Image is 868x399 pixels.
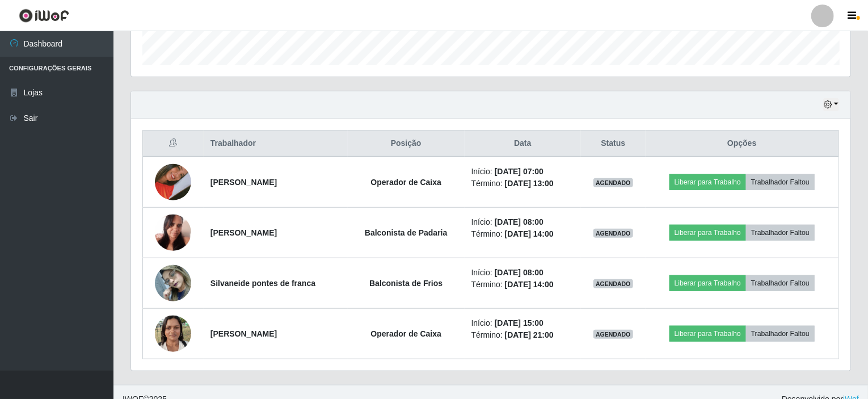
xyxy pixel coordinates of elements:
img: 1749323828428.jpeg [155,208,191,257]
img: 1720809249319.jpeg [155,309,191,358]
img: CoreUI Logo [19,9,69,23]
strong: [PERSON_NAME] [210,228,277,237]
strong: [PERSON_NAME] [210,329,277,338]
li: Início: [471,216,574,228]
li: Término: [471,329,574,341]
strong: Silvaneide pontes de franca [210,279,315,288]
th: Trabalhador [204,131,348,157]
time: [DATE] 21:00 [505,330,554,339]
strong: Operador de Caixa [370,178,441,187]
strong: Balconista de Padaria [365,228,448,237]
time: [DATE] 14:00 [505,280,554,289]
span: AGENDADO [593,229,633,238]
span: AGENDADO [593,279,633,288]
li: Início: [471,166,574,178]
button: Liberar para Trabalho [669,326,746,342]
button: Trabalhador Faltou [746,225,815,241]
button: Liberar para Trabalho [669,275,746,291]
th: Posição [348,131,465,157]
th: Opções [646,131,839,157]
time: [DATE] 08:00 [495,217,543,226]
button: Liberar para Trabalho [669,225,746,241]
th: Status [581,131,646,157]
strong: Operador de Caixa [370,329,441,338]
time: [DATE] 14:00 [505,229,554,238]
li: Término: [471,228,574,240]
li: Término: [471,279,574,291]
time: [DATE] 13:00 [505,179,554,188]
time: [DATE] 07:00 [495,167,543,176]
button: Trabalhador Faltou [746,326,815,342]
time: [DATE] 15:00 [495,318,543,327]
li: Início: [471,317,574,329]
span: AGENDADO [593,178,633,187]
button: Trabalhador Faltou [746,275,815,291]
li: Início: [471,267,574,279]
strong: Balconista de Frios [369,279,443,288]
span: AGENDADO [593,330,633,339]
button: Trabalhador Faltou [746,174,815,190]
img: 1732041144811.jpeg [155,150,191,215]
button: Liberar para Trabalho [669,174,746,190]
strong: [PERSON_NAME] [210,178,277,187]
th: Data [465,131,581,157]
img: 1745451442211.jpeg [155,259,191,307]
time: [DATE] 08:00 [495,268,543,277]
li: Término: [471,178,574,190]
